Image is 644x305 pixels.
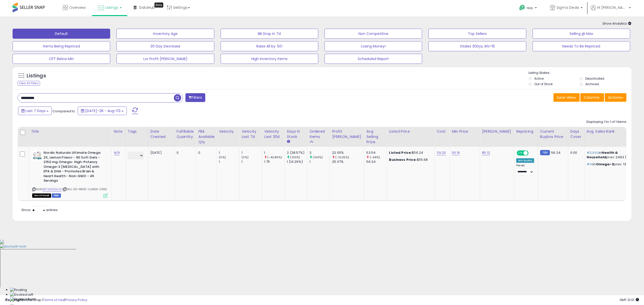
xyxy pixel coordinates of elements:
span: FBM [52,193,61,198]
div: Repricing [516,129,536,134]
div: Clear All Filters [18,81,40,86]
button: Items Being Repriced [13,41,110,51]
img: 41-yLsygAZL._SL40_.jpg [32,150,42,161]
div: Note [114,129,124,134]
img: Docked Right [10,297,36,302]
button: CPT Below Min [13,54,110,64]
span: Hi [PERSON_NAME] [597,5,627,10]
button: Selling @ Max [533,29,630,39]
span: Health & Household [587,150,618,160]
small: (100%) [290,155,300,159]
span: Show: entries [21,208,58,212]
span: OFF [528,151,536,155]
div: Avg Selling Price [366,129,385,145]
span: | SKU: SD-NRDC-ULMGA-2X90 [62,187,107,191]
button: Save View [553,93,580,102]
div: 1 [219,160,239,164]
b: Business Price: [389,157,417,162]
small: (0%) [219,155,226,159]
p: Listing States: [529,71,631,75]
button: High Inventory Items [221,54,318,64]
div: Date Created [150,129,172,139]
small: (-42.86%) [267,155,282,159]
div: Ordered Items [309,129,328,139]
small: (0%) [242,155,249,159]
div: 0 [177,150,192,155]
div: Avg. Sales Rank [587,129,638,134]
button: Columns [580,93,604,102]
div: FBA Available Qty [198,129,215,145]
a: 29.20 [437,150,446,155]
button: 30 Day Decrease [116,41,214,51]
div: Fulfillable Quantity [177,129,194,139]
div: ASIN: [32,150,108,197]
div: 1 [309,160,330,164]
div: 22.05% [332,150,364,155]
div: 53.54 [366,150,387,155]
span: Omega-3 [596,162,614,167]
span: #2,640 [587,150,599,155]
div: Min Price [452,129,478,134]
div: 25.07% [332,160,364,164]
i: Get Help [519,5,525,11]
span: All listings that are currently out of stock and unavailable for purchase on Amazon [32,193,51,198]
label: Archived [585,82,599,86]
div: 1 [219,150,239,155]
div: $55.68 [389,158,431,162]
img: Docked Left [10,292,33,297]
p: in prev: 13 (8%) [587,162,636,167]
div: 0 [198,150,213,155]
span: ON [517,151,524,155]
span: 56.24 [551,150,560,155]
span: #14 [587,162,593,167]
b: Nordic Naturals Ultimate Omega 2X, Lemon Flavor - 90 Soft Gels - 2150 mg Omega- High-Potency Omeg... [44,150,105,184]
div: Days Cover [570,129,582,139]
label: Deactivated [585,76,604,81]
div: Current Buybox Price [540,129,566,139]
div: Velocity Last 7d [242,129,260,139]
button: Actions [605,93,626,102]
small: FBM [540,150,550,155]
label: Out of Stock [534,82,553,86]
button: XSales 30Dys, INV>15 [428,41,526,51]
button: Filters [185,93,205,102]
button: Needs To Be Repriced [533,41,630,51]
button: BB Drop in 7d [221,29,318,39]
button: Losing Money! [325,41,422,51]
button: Scheduled Report [325,54,422,64]
button: Last 7 Days [18,107,52,115]
small: Days In Stock. [287,139,290,144]
button: Lor Profit [PERSON_NAME] [116,54,214,64]
button: Raise All by .50! [221,41,318,51]
button: Inventory Age [116,29,214,39]
a: 85.12 [482,150,490,155]
span: Compared to: [53,109,76,114]
span: Last 7 Days [26,108,46,113]
span: Show Analytics [602,21,631,26]
button: Non Competitive [325,29,422,39]
div: 1.75 [264,160,285,164]
div: Title [31,129,109,134]
div: $56.24 [389,150,431,155]
small: (100%) [313,155,323,159]
div: 1 [264,150,285,155]
div: [DATE] [150,150,171,155]
label: Active [534,76,544,81]
div: Days In Stock [287,129,305,139]
div: Cost [437,129,448,134]
a: N/A [114,150,120,155]
div: 2 [309,150,330,155]
h5: Listings [27,72,46,79]
a: 50.16 [452,150,460,155]
button: Default [13,29,110,39]
span: [DATE]-28 - Aug-03 [85,108,120,113]
div: [PERSON_NAME] [482,129,512,134]
div: 1 [242,150,262,155]
b: Listed Price: [389,150,412,155]
button: Top Sellers [428,29,526,39]
a: B07MZGQLH9 [43,187,62,191]
a: Hi [PERSON_NAME] [591,5,631,16]
div: 56.24 [366,160,387,164]
div: Tags [128,129,146,134]
span: Listings [105,5,118,10]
